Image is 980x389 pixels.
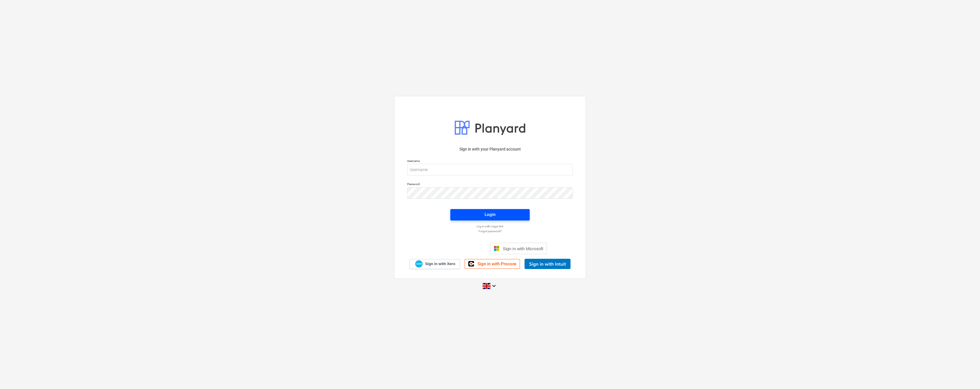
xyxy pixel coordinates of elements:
button: Login [450,209,530,220]
div: Login [485,211,495,218]
p: Sign in with your Planyard account [407,146,573,152]
a: Sign in with Procore [465,259,520,269]
a: Sign in with Xero [409,259,460,269]
iframe: Chat Widget [951,362,980,389]
a: Log in with magic link [404,224,576,228]
a: Forgot password? [404,229,576,233]
p: Username [407,159,573,164]
span: Sign in with Procore [477,261,516,266]
img: Microsoft logo [494,246,499,251]
p: Password [407,182,573,187]
input: Username [407,164,573,175]
iframe: Sign in with Google Button [430,242,488,255]
span: Sign in with Microsoft [503,246,543,251]
i: keyboard_arrow_down [491,282,497,289]
img: Xero logo [415,260,423,268]
span: Sign in with Xero [425,261,455,266]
